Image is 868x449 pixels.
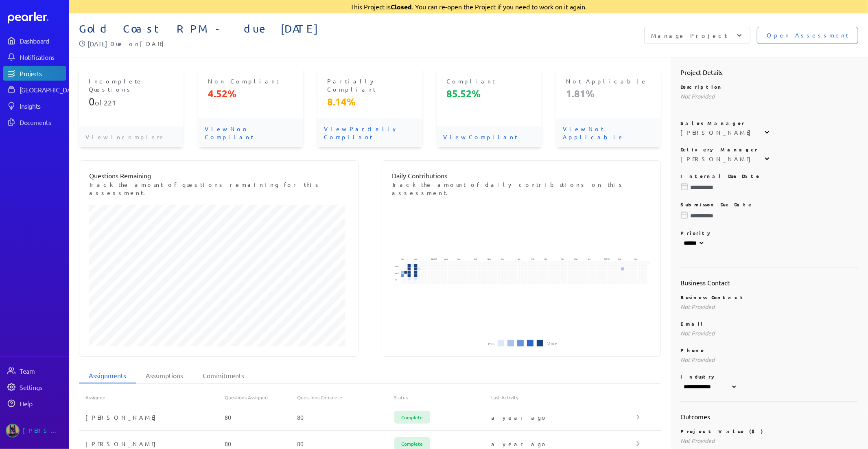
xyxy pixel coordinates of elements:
[488,258,491,260] text: Nov
[574,258,578,260] text: May
[395,272,399,274] text: Wed
[447,77,532,85] p: Compliant
[391,2,412,11] strong: Closed
[680,412,858,421] h2: Outcomes
[89,180,348,197] p: Track the amount of questions remaining for this assessment.
[20,53,65,61] div: Notifications
[3,82,66,97] a: [GEOGRAPHIC_DATA]
[544,258,548,260] text: Mar
[401,258,404,260] text: May
[680,120,858,126] p: Sales Manager
[588,258,591,260] text: Jun
[501,258,504,260] text: Dec
[79,440,225,448] div: [PERSON_NAME]
[20,383,65,391] div: Settings
[392,171,651,180] p: Daily Contributions
[680,428,858,434] p: Project Value ($)
[680,146,858,153] p: Delivery Manager
[485,341,494,346] li: Less
[680,303,715,310] span: Not Provided
[651,31,727,39] p: Manage Project
[680,92,715,100] span: Not Provided
[491,413,637,421] div: a year ago
[680,437,715,444] span: Not Provided
[767,31,848,40] span: Open Assessment
[79,368,136,383] li: Assignments
[89,77,174,93] p: Incomplete Questions
[79,22,469,35] span: Gold Coast RPM - due [DATE]
[327,77,412,93] p: Partially Compliant
[394,394,491,401] div: Status
[225,394,297,401] div: Questions Assigned
[20,69,65,77] div: Projects
[208,77,293,85] p: Non Compliant
[680,173,858,179] p: Internal Due Date
[20,85,80,94] div: [GEOGRAPHIC_DATA]
[447,87,532,100] p: 85.52%
[87,39,107,48] p: [DATE]
[3,380,66,394] a: Settings
[604,258,610,260] text: [DATE]
[680,67,858,77] h2: Project Details
[3,396,66,411] a: Help
[317,118,422,147] p: View Partially Compliant
[136,368,193,383] li: Assumptions
[392,180,651,197] p: Track the amount of daily contributions on this assessment.
[680,183,858,191] input: Please choose a due date
[566,77,651,85] p: Not Applicable
[491,394,637,401] div: Last Activity
[547,341,557,346] li: More
[3,421,66,441] a: Tung Nguyen's photo[PERSON_NAME]
[6,424,20,438] img: Tung Nguyen
[79,126,184,147] p: View Incomplete
[110,39,168,48] span: Due on [DATE]
[680,201,858,208] p: Submisson Due Date
[680,155,755,163] div: [PERSON_NAME]
[3,66,66,81] a: Projects
[634,258,638,260] text: Sep
[89,171,348,180] p: Questions Remaining
[437,126,542,147] p: View Compliant
[680,347,858,353] p: Phone
[3,50,66,64] a: Notifications
[89,95,95,108] span: 0
[3,33,66,48] a: Dashboard
[297,440,394,448] div: 80
[395,279,397,281] text: Fri
[297,413,394,421] div: 80
[680,294,858,300] p: Business Contact
[680,373,858,380] p: Industry
[225,440,297,448] div: 80
[680,278,858,287] h2: Business Contact
[561,258,564,260] text: Apr
[23,424,63,438] div: [PERSON_NAME]
[89,95,174,108] p: of
[680,128,755,136] div: [PERSON_NAME]
[395,265,399,267] text: Mon
[79,413,225,421] div: [PERSON_NAME]
[518,258,520,260] text: Jan
[680,356,715,363] span: Not Provided
[20,118,65,126] div: Documents
[198,118,303,147] p: View Non Compliant
[297,394,394,401] div: Questions Complete
[20,367,65,375] div: Team
[20,102,65,110] div: Insights
[474,258,477,260] text: Oct
[680,329,715,337] span: Not Provided
[566,87,651,100] p: 1.81%
[680,320,858,327] p: Email
[680,230,858,236] p: Priority
[457,258,461,260] text: Sep
[208,87,293,100] p: 4.52%
[431,258,437,260] text: [DATE]
[680,212,858,220] input: Please choose a due date
[193,368,254,383] li: Commitments
[20,399,65,407] div: Help
[3,115,66,129] a: Documents
[394,411,430,424] span: Complete
[757,27,858,44] button: Open Assessment
[20,37,65,45] div: Dashboard
[680,83,858,90] p: Description
[225,413,297,421] div: 80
